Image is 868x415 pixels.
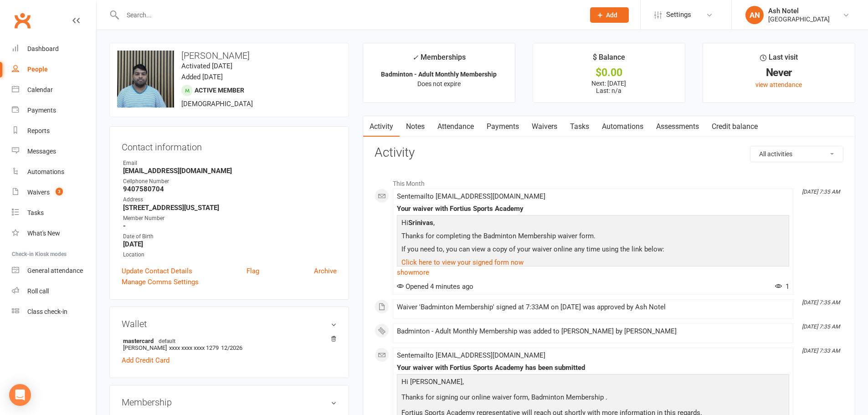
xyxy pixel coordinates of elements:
[397,364,789,372] div: Your waiver with Fortius Sports Academy has been submitted
[768,15,830,23] div: [GEOGRAPHIC_DATA]
[27,148,56,155] div: Messages
[221,344,242,351] span: 12/2026
[408,219,433,227] strong: Srinivas
[12,80,96,100] a: Calendar
[397,192,545,200] span: Sent email to [EMAIL_ADDRESS][DOMAIN_NAME]
[27,45,59,52] div: Dashboard
[123,195,337,204] div: Address
[541,80,677,94] p: Next: [DATE] Last: n/a
[181,100,253,108] span: [DEMOGRAPHIC_DATA]
[12,100,96,121] a: Payments
[480,116,525,137] a: Payments
[397,205,789,213] div: Your waiver with Fortius Sports Academy
[12,39,96,59] a: Dashboard
[12,261,96,281] a: General attendance kiosk mode
[181,62,232,70] time: Activated [DATE]
[122,319,337,329] h3: Wallet
[397,328,789,335] div: Badminton - Adult Monthly Membership was added to [PERSON_NAME] by [PERSON_NAME]
[12,302,96,322] a: Class kiosk mode
[541,68,677,77] div: $0.00
[399,392,787,405] p: Thanks for signing our online waiver form, Badminton Membership .
[12,59,96,80] a: People
[412,51,466,68] div: Memberships
[705,116,764,137] a: Credit balance
[802,348,840,354] i: [DATE] 7:33 AM
[314,266,337,277] a: Archive
[590,7,629,23] button: Add
[401,258,524,266] a: Click here to view your signed form now
[11,9,34,32] a: Clubworx
[397,266,789,279] a: show more
[12,182,96,203] a: Waivers 3
[650,116,705,137] a: Assessments
[606,11,617,19] span: Add
[27,86,53,93] div: Calendar
[412,53,418,62] i: ✓
[156,337,178,344] span: default
[399,244,787,257] p: If you need to, you can view a copy of your waiver online any time using the link below:
[169,344,219,351] span: xxxx xxxx xxxx 1279
[122,336,337,353] li: [PERSON_NAME]
[181,73,223,81] time: Added [DATE]
[27,107,56,114] div: Payments
[12,223,96,244] a: What's New
[123,222,337,230] strong: -
[12,162,96,182] a: Automations
[27,189,50,196] div: Waivers
[122,266,192,277] a: Update Contact Details
[247,266,259,277] a: Flag
[564,116,596,137] a: Tasks
[397,282,473,291] span: Opened 4 minutes ago
[122,355,169,366] a: Add Credit Card
[123,159,337,168] div: Email
[27,66,48,73] div: People
[195,87,244,94] span: Active member
[123,337,332,344] strong: mastercard
[399,217,787,231] p: Hi ,
[400,116,431,137] a: Notes
[117,51,174,108] img: image1754998751.png
[363,116,400,137] a: Activity
[375,174,843,189] li: This Month
[593,51,625,68] div: $ Balance
[123,167,337,175] strong: [EMAIL_ADDRESS][DOMAIN_NAME]
[745,6,764,24] div: AN
[666,5,691,25] span: Settings
[27,287,49,295] div: Roll call
[122,397,337,407] h3: Membership
[120,9,578,21] input: Search...
[27,230,60,237] div: What's New
[397,303,789,311] div: Waiver 'Badminton Membership' signed at 7:33AM on [DATE] was approved by Ash Notel
[399,231,787,244] p: Thanks for completing the Badminton Membership waiver form.
[802,189,840,195] i: [DATE] 7:35 AM
[431,116,480,137] a: Attendance
[123,251,337,259] div: Location
[375,146,843,160] h3: Activity
[596,116,650,137] a: Automations
[399,376,787,389] p: Hi [PERSON_NAME],
[12,141,96,162] a: Messages
[27,127,50,134] div: Reports
[802,299,840,306] i: [DATE] 7:35 AM
[12,203,96,223] a: Tasks
[27,168,64,175] div: Automations
[775,282,789,291] span: 1
[122,277,199,287] a: Manage Comms Settings
[117,51,341,61] h3: [PERSON_NAME]
[27,267,83,274] div: General attendance
[27,308,67,315] div: Class check-in
[123,185,337,193] strong: 9407580704
[768,7,830,15] div: Ash Notel
[123,214,337,223] div: Member Number
[525,116,564,137] a: Waivers
[802,323,840,330] i: [DATE] 7:35 AM
[12,281,96,302] a: Roll call
[123,204,337,212] strong: [STREET_ADDRESS][US_STATE]
[760,51,798,68] div: Last visit
[12,121,96,141] a: Reports
[417,80,461,87] span: Does not expire
[123,232,337,241] div: Date of Birth
[56,188,63,195] span: 3
[381,71,497,78] strong: Badminton - Adult Monthly Membership
[27,209,44,216] div: Tasks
